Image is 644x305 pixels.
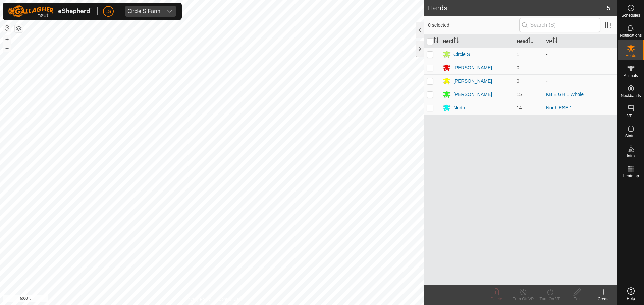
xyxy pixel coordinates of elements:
span: 15 [517,92,522,97]
input: Search (S) [519,18,600,32]
a: North ESE 1 [546,105,572,110]
div: Turn Off VP [510,296,537,302]
div: Create [590,296,617,302]
span: Herds [625,54,636,58]
span: Neckbands [621,94,641,98]
span: 5 [607,3,610,13]
td: - [543,48,617,61]
div: dropdown trigger [163,6,176,17]
span: 1 [517,52,519,57]
div: [PERSON_NAME] [453,64,492,71]
img: Gallagher Logo [8,5,92,17]
p-sorticon: Activate to sort [528,39,533,44]
button: Map Layers [15,24,23,32]
div: North [453,104,465,111]
div: Circle S [453,51,470,58]
span: Infra [627,154,635,158]
a: Help [618,285,644,303]
div: Edit [563,296,590,302]
span: Status [625,134,636,138]
button: Reset Map [3,24,11,32]
td: - [543,61,617,74]
div: Turn On VP [537,296,563,302]
th: VP [543,35,617,48]
a: KB E GH 1 Whole [546,92,584,97]
td: - [543,74,617,88]
a: Contact Us [219,296,238,302]
p-sorticon: Activate to sort [453,39,459,44]
span: Schedules [621,13,640,17]
span: Animals [624,74,638,78]
div: [PERSON_NAME] [453,91,492,98]
span: 0 [517,65,519,70]
span: Circle S Farm [125,6,163,17]
span: Help [627,297,635,301]
p-sorticon: Activate to sort [433,39,439,44]
div: [PERSON_NAME] [453,78,492,85]
button: + [3,35,11,43]
h2: Herds [428,4,607,12]
th: Herd [440,35,514,48]
p-sorticon: Activate to sort [552,39,558,44]
span: 0 [517,78,519,84]
button: – [3,44,11,52]
span: Heatmap [623,174,639,178]
div: Circle S Farm [127,9,160,14]
span: Delete [491,297,502,301]
span: VPs [627,114,634,118]
span: 0 selected [428,22,519,29]
span: LS [105,8,111,15]
th: Head [514,35,543,48]
a: Privacy Policy [185,296,211,302]
span: 14 [517,105,522,110]
span: Notifications [620,33,642,37]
